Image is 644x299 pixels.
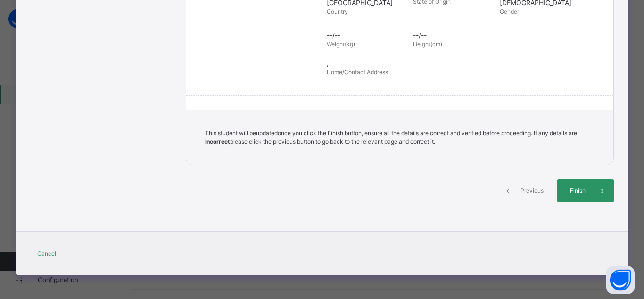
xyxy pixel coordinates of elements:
span: --/-- [413,30,495,40]
b: Incorrect [205,138,230,145]
span: Cancel [37,249,56,258]
span: --/-- [327,30,408,40]
span: Previous [519,187,545,195]
span: Home/Contact Address [327,68,388,76]
span: Weight(kg) [327,41,355,48]
span: Gender [500,8,519,15]
span: Country [327,8,348,15]
span: Finish [564,187,591,195]
button: Open asap [606,266,635,294]
span: , [327,58,599,68]
span: Height(cm) [413,41,442,48]
span: This student will be updated once you click the Finish button, ensure all the details are correct... [205,129,577,145]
